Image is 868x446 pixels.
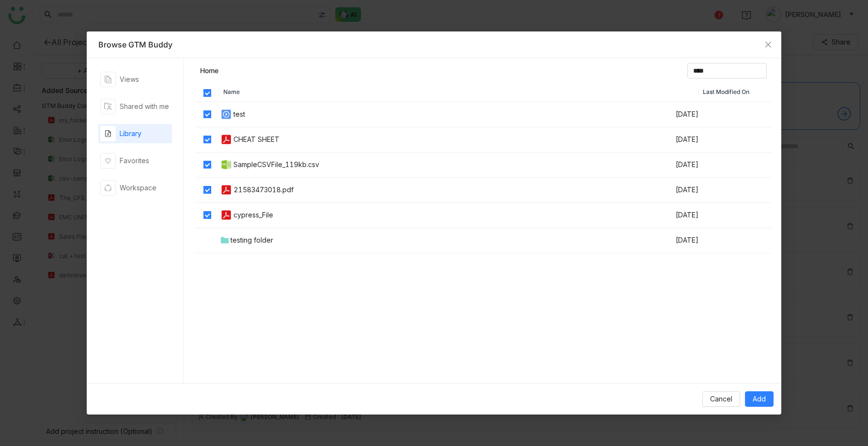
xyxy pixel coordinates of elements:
th: Last Modified On [699,82,772,102]
img: mp4.svg [220,108,232,120]
div: 21583473018.pdf [233,185,294,195]
th: Name [219,82,699,102]
a: Home [200,66,218,76]
span: Cancel [710,394,732,404]
div: Browse GTM Buddy [98,39,770,50]
div: cypress_File [233,210,273,220]
td: [DATE] [675,127,747,153]
td: [DATE] [675,153,747,178]
button: Add [745,391,774,407]
img: pdf.svg [220,134,232,145]
div: Favorites [120,155,149,166]
div: test [233,109,245,120]
span: Add [753,394,766,404]
div: Workspace [120,183,156,193]
div: SampleCSVFile_119kb.csv [233,159,319,170]
img: csv.svg [220,159,232,170]
div: Library [120,128,141,139]
td: [DATE] [675,228,747,253]
img: pdf.svg [220,184,232,196]
div: testing folder [231,235,273,246]
div: CHEAT SHEET [233,134,279,145]
button: Cancel [702,391,740,407]
td: [DATE] [675,102,747,127]
img: pdf.svg [220,209,232,221]
div: Views [120,74,139,85]
button: Close [755,31,781,58]
td: [DATE] [675,203,747,228]
td: [DATE] [675,178,747,203]
div: Shared with me [120,101,169,112]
